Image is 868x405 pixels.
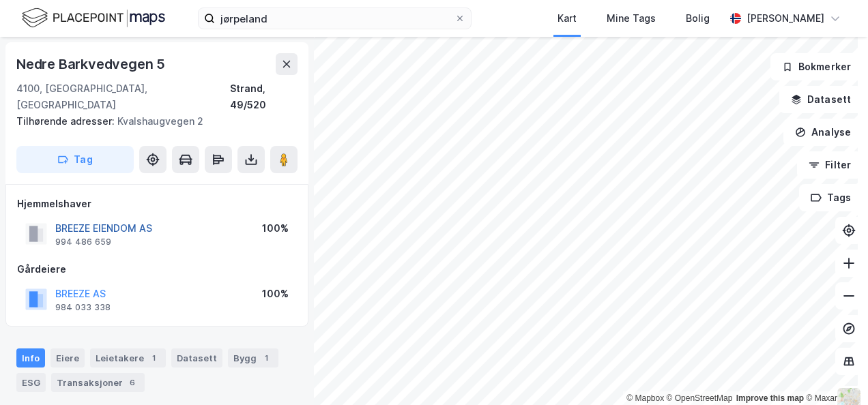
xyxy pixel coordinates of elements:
[607,10,656,27] div: Mine Tags
[17,261,297,277] div: Gårdeiere
[262,286,289,302] div: 100%
[558,10,577,27] div: Kart
[228,348,278,367] div: Bygg
[55,237,111,247] div: 994 486 659
[799,184,863,211] button: Tags
[16,348,45,367] div: Info
[783,119,863,146] button: Analyse
[90,348,166,367] div: Leietakere
[230,80,298,113] div: Strand, 49/520
[736,393,804,403] a: Improve this map
[262,220,289,237] div: 100%
[259,351,273,365] div: 1
[50,348,85,367] div: Eiere
[16,80,230,113] div: 4100, [GEOGRAPHIC_DATA], [GEOGRAPHIC_DATA]
[800,340,868,405] iframe: Chat Widget
[171,348,222,367] div: Datasett
[747,10,824,27] div: [PERSON_NAME]
[770,53,863,80] button: Bokmerker
[16,115,117,127] span: Tilhørende adresser:
[797,151,863,179] button: Filter
[22,6,165,30] img: logo.f888ab2527a4732fd821a326f86c7f29.svg
[686,10,710,27] div: Bolig
[126,376,139,389] div: 6
[16,373,46,392] div: ESG
[55,302,111,313] div: 984 033 338
[626,393,664,403] a: Mapbox
[779,86,863,113] button: Datasett
[215,8,454,29] input: Søk på adresse, matrikkel, gårdeiere, leietakere eller personer
[16,146,134,173] button: Tag
[16,113,287,130] div: Kvalshaugvegen 2
[800,340,868,405] div: Kontrollprogram for chat
[16,53,168,75] div: Nedre Barkvedvegen 5
[667,393,733,403] a: OpenStreetMap
[51,373,145,392] div: Transaksjoner
[17,196,297,212] div: Hjemmelshaver
[147,351,160,365] div: 1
